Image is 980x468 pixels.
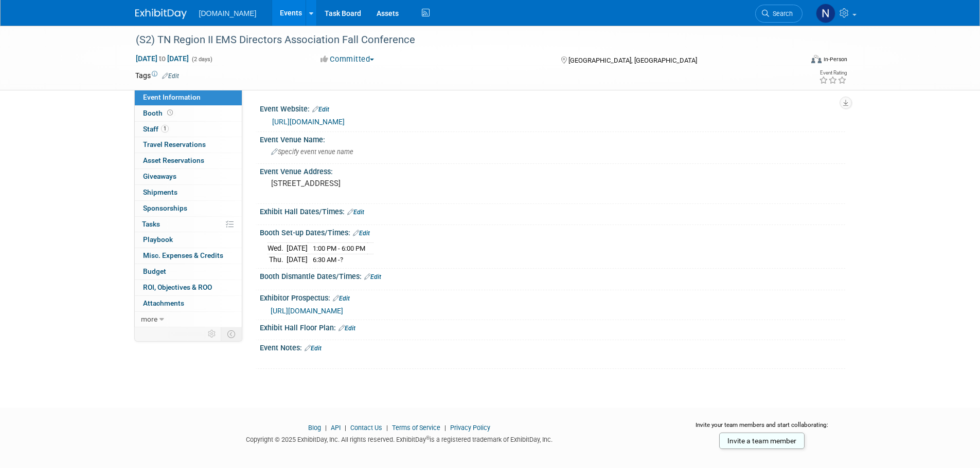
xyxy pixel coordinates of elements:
[260,269,845,282] div: Booth Dismantle Dates/Times:
[135,312,242,327] a: more
[143,299,184,307] span: Attachments
[313,256,343,264] span: 6:30 AM -
[199,9,257,17] span: [DOMAIN_NAME]
[426,435,430,441] sup: ®
[260,340,845,353] div: Event Notes:
[769,10,793,17] span: Search
[331,424,341,432] a: API
[203,327,221,341] td: Personalize Event Tab Strip
[287,254,308,265] td: [DATE]
[165,109,175,117] span: Booth not reserved yet
[135,264,242,279] a: Budget
[142,220,160,228] span: Tasks
[135,9,187,19] img: ExhibitDay
[143,93,201,101] span: Event Information
[143,188,177,196] span: Shipments
[271,148,353,156] span: Specify event venue name
[143,235,173,244] span: Playbook
[260,164,845,177] div: Event Venue Address:
[260,225,845,238] div: Booth Set-up Dates/Times:
[143,140,206,148] span: Travel Reservations
[340,256,343,264] span: ?
[679,421,845,436] div: Invite your team members and start collaborating:
[450,424,490,432] a: Privacy Policy
[135,106,242,121] a: Booth
[271,179,492,188] pre: [STREET_ADDRESS]
[260,290,845,304] div: Exhibitor Prospectus:
[268,254,287,265] td: Thu.
[143,267,166,275] span: Budget
[143,283,212,291] span: ROI, Objectives & ROO
[568,57,697,64] span: [GEOGRAPHIC_DATA], [GEOGRAPHIC_DATA]
[141,315,157,323] span: more
[135,122,242,137] a: Staff1
[161,125,169,133] span: 1
[135,201,242,216] a: Sponsorships
[313,245,365,252] span: 1:00 PM - 6:00 PM
[755,5,803,23] a: Search
[442,424,449,432] span: |
[823,55,847,63] div: In-Person
[135,90,242,105] a: Event Information
[135,217,242,232] a: Tasks
[260,320,845,333] div: Exhibit Hall Floor Plan:
[157,54,167,63] span: to
[191,56,212,63] span: (2 days)
[308,424,321,432] a: Blog
[323,424,329,432] span: |
[742,53,848,69] div: Event Format
[135,248,242,264] a: Misc. Expenses & Credits
[135,232,242,248] a: Playbook
[135,296,242,311] a: Attachments
[305,345,322,352] a: Edit
[271,307,343,315] a: [URL][DOMAIN_NAME]
[347,209,364,216] a: Edit
[143,251,223,259] span: Misc. Expenses & Credits
[811,55,822,63] img: Format-Inperson.png
[353,230,370,237] a: Edit
[272,118,345,126] a: [URL][DOMAIN_NAME]
[143,125,169,133] span: Staff
[143,172,176,180] span: Giveaways
[135,185,242,200] a: Shipments
[338,325,355,332] a: Edit
[143,156,204,164] span: Asset Reservations
[221,327,242,341] td: Toggle Event Tabs
[364,273,381,280] a: Edit
[260,101,845,115] div: Event Website:
[135,54,189,63] span: [DATE] [DATE]
[132,31,787,49] div: (S2) TN Region II EMS Directors Association Fall Conference
[819,70,847,76] div: Event Rating
[350,424,382,432] a: Contact Us
[719,433,805,449] a: Invite a team member
[260,132,845,145] div: Event Venue Name:
[260,204,845,217] div: Exhibit Hall Dates/Times:
[143,204,187,212] span: Sponsorships
[342,424,349,432] span: |
[384,424,390,432] span: |
[162,72,179,80] a: Edit
[135,153,242,169] a: Asset Reservations
[392,424,440,432] a: Terms of Service
[312,106,329,113] a: Edit
[135,433,664,444] div: Copyright © 2025 ExhibitDay, Inc. All rights reserved. ExhibitDay is a registered trademark of Ex...
[816,4,835,23] img: Nicholas Fischer
[135,137,242,153] a: Travel Reservations
[268,242,287,254] td: Wed.
[135,169,242,184] a: Giveaways
[333,295,350,302] a: Edit
[317,54,378,65] button: Committed
[143,109,175,117] span: Booth
[135,280,242,295] a: ROI, Objectives & ROO
[287,242,308,254] td: [DATE]
[135,70,179,81] td: Tags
